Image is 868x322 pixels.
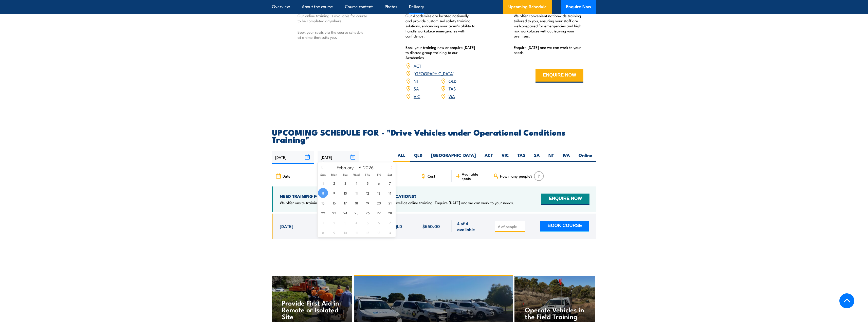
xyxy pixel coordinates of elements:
[352,178,361,188] span: February 4, 2026
[318,188,328,198] span: February 8, 2026
[363,178,373,188] span: February 5, 2026
[351,173,362,176] span: Wed
[340,228,350,237] span: March 10, 2026
[462,172,486,180] span: Available spots
[427,152,480,162] label: [GEOGRAPHIC_DATA]
[405,45,475,60] p: Book your training now or enquire [DATE] to discuss group training to our Academies
[500,174,532,178] span: How many people?
[362,164,379,170] input: Year
[340,173,351,176] span: Tue
[525,306,585,320] h4: Operate Vehicles in the Field Training
[414,93,420,99] a: VIC
[449,93,455,99] a: WA
[530,152,544,162] label: SA
[405,13,475,39] p: Our Academies are located nationally and provide customised safety training solutions, enhancing ...
[298,30,367,40] p: Book your seats via the course schedule at a time that suits you.
[374,228,384,237] span: March 13, 2026
[282,299,342,320] h4: Provide First Aid in Remote or Isolated Site
[280,223,293,229] span: [DATE]
[363,198,373,208] span: February 19, 2026
[498,224,523,229] input: # of people
[283,174,290,178] span: Date
[318,228,328,237] span: March 8, 2026
[514,45,584,55] p: Enquire [DATE] and we can work to your needs.
[318,151,359,164] input: To date
[574,152,596,162] label: Online
[329,208,339,218] span: February 23, 2026
[318,218,328,228] span: March 1, 2026
[374,188,384,198] span: February 13, 2026
[558,152,574,162] label: WA
[449,85,456,91] a: TAS
[272,151,314,164] input: From date
[541,194,589,205] button: ENQUIRE NOW
[385,208,395,218] span: February 28, 2026
[352,208,361,218] span: February 25, 2026
[329,218,339,228] span: March 2, 2026
[544,152,558,162] label: NT
[352,218,361,228] span: March 4, 2026
[384,173,396,176] span: Sat
[428,174,435,178] span: Cost
[374,218,384,228] span: March 6, 2026
[340,188,350,198] span: February 10, 2026
[280,200,514,205] p: We offer onsite training, training at our centres, multisite solutions as well as online training...
[329,178,339,188] span: February 2, 2026
[514,13,584,39] p: We offer convenient nationwide training tailored to you, ensuring your staff are well-prepared fo...
[373,173,384,176] span: Fri
[535,69,583,83] button: ENQUIRE NOW
[272,128,596,143] h2: UPCOMING SCHEDULE FOR - "Drive Vehicles under Operational Conditions Training"
[334,164,362,171] select: Month
[318,178,328,188] span: February 1, 2026
[513,152,530,162] label: TAS
[280,193,514,199] h4: NEED TRAINING FOR LARGER GROUPS OR MULTIPLE LOCATIONS?
[318,173,329,176] span: Sun
[318,198,328,208] span: February 15, 2026
[363,188,373,198] span: February 12, 2026
[329,198,339,208] span: February 16, 2026
[414,70,454,76] a: [GEOGRAPHIC_DATA]
[422,223,440,229] span: $550.00
[340,218,350,228] span: March 3, 2026
[410,152,427,162] label: QLD
[385,228,395,237] span: March 14, 2026
[374,198,384,208] span: February 20, 2026
[414,78,419,84] a: NT
[393,152,410,162] label: ALL
[374,178,384,188] span: February 6, 2026
[318,208,328,218] span: February 22, 2026
[540,221,589,232] button: BOOK COURSE
[362,173,373,176] span: Thu
[385,218,395,228] span: March 7, 2026
[340,198,350,208] span: February 17, 2026
[340,178,350,188] span: February 3, 2026
[414,85,419,91] a: SA
[340,208,350,218] span: February 24, 2026
[329,173,340,176] span: Mon
[352,198,361,208] span: February 18, 2026
[363,218,373,228] span: March 5, 2026
[374,208,384,218] span: February 27, 2026
[363,228,373,237] span: March 12, 2026
[363,208,373,218] span: February 26, 2026
[352,188,361,198] span: February 11, 2026
[352,228,361,237] span: March 11, 2026
[480,152,497,162] label: ACT
[497,152,513,162] label: VIC
[414,63,421,69] a: ACT
[385,188,395,198] span: February 14, 2026
[329,188,339,198] span: February 9, 2026
[385,178,395,188] span: February 7, 2026
[449,78,456,84] a: QLD
[329,228,339,237] span: March 9, 2026
[298,13,367,23] p: Our online training is available for course to be completed anywhere.
[385,198,395,208] span: February 21, 2026
[457,220,484,232] span: 4 of 4 available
